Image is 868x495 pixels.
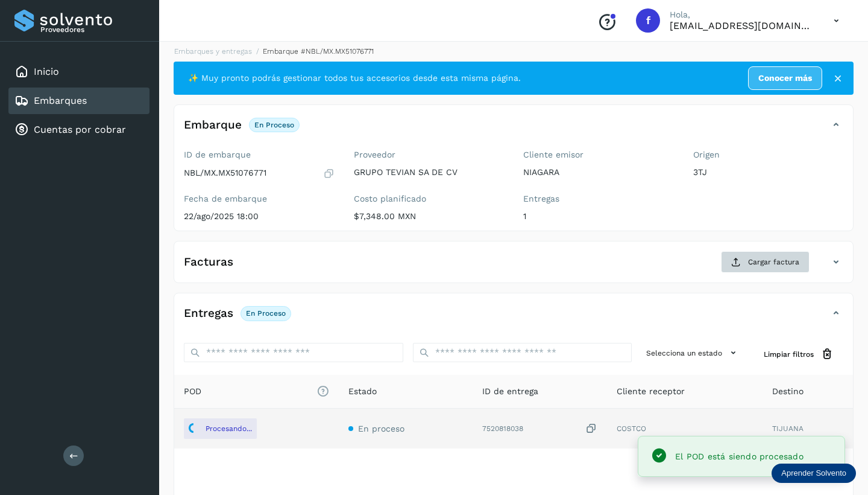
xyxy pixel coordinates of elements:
[184,307,233,321] h4: Entregas
[482,385,538,398] span: ID de entrega
[184,255,233,269] h4: Facturas
[34,95,87,106] a: Embarques
[8,117,149,143] div: Cuentas por cobrar
[263,47,374,56] span: Embarque #NBL/MX.MX51076771
[174,47,252,56] a: Embarques y entregas
[8,59,149,85] div: Inicio
[641,343,744,363] button: Selecciona un estado
[354,194,505,204] label: Costo planificado
[354,167,505,177] p: GRUPO TEVIAN SA DE CV
[188,72,521,85] span: ✨ Muy pronto podrás gestionar todos tus accesorios desde esta misma página.
[34,124,126,135] a: Cuentas por cobrar
[184,385,329,398] span: POD
[748,257,799,267] span: Cargar factura
[693,167,844,177] p: 3TJ
[358,424,404,433] span: En proceso
[174,303,853,333] div: EntregasEn proceso
[206,424,252,433] p: Procesando...
[174,46,854,57] nav: breadcrumb
[523,211,674,222] p: 1
[348,385,377,398] span: Estado
[523,167,674,177] p: NIAGARA
[482,423,597,435] div: 7520818038
[174,115,853,145] div: EmbarqueEn proceso
[754,343,843,365] button: Limpiar filtros
[174,251,853,283] div: FacturasCargar factura
[246,309,286,318] p: En proceso
[8,88,149,114] div: Embarques
[184,150,335,160] label: ID de embarque
[254,121,294,129] p: En proceso
[670,10,814,20] p: Hola,
[764,349,814,360] span: Limpiar filtros
[184,194,335,204] label: Fecha de embarque
[523,150,674,160] label: Cliente emisor
[772,464,856,483] div: Aprender Solvento
[675,452,804,461] span: El POD está siendo procesado
[184,118,242,132] h4: Embarque
[354,150,505,160] label: Proveedor
[184,168,266,178] p: NBL/MX.MX51076771
[693,150,844,160] label: Origen
[772,385,804,398] span: Destino
[354,211,505,222] p: $7,348.00 MXN
[40,25,145,34] p: Proveedores
[184,418,257,439] button: Procesando...
[184,211,335,222] p: 22/ago/2025 18:00
[781,468,846,478] p: Aprender Solvento
[523,194,674,204] label: Entregas
[607,409,763,449] td: COSTCO
[34,66,59,77] a: Inicio
[748,66,822,90] a: Conocer más
[763,409,853,449] td: TIJUANA
[721,251,810,273] button: Cargar factura
[670,20,814,31] p: factura@grupotevian.com
[617,385,685,398] span: Cliente receptor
